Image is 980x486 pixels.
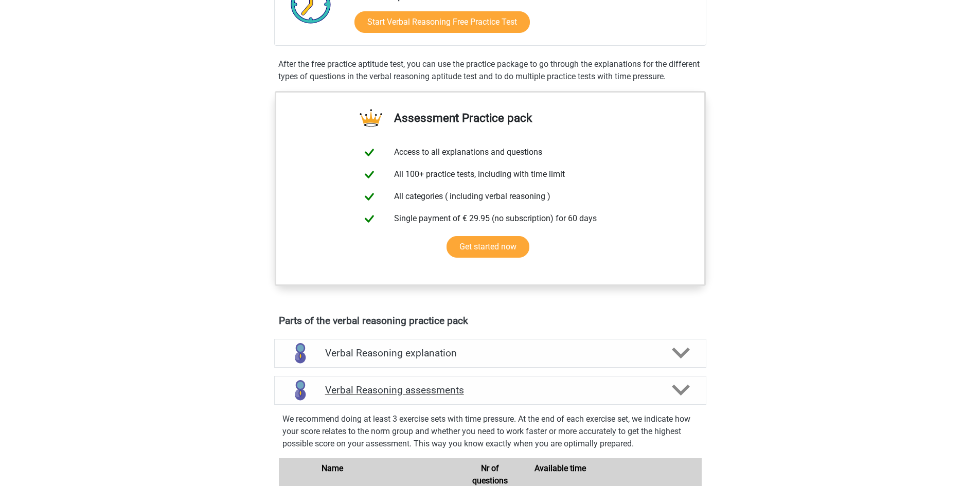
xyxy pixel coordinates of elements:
[325,347,655,359] h4: Verbal Reasoning explanation
[270,376,710,405] a: assessments Verbal Reasoning assessments
[270,339,710,368] a: explanations Verbal Reasoning explanation
[279,315,702,327] h4: Parts of the verbal reasoning practice pack
[447,236,529,258] a: Get started now
[282,413,698,450] p: We recommend doing at least 3 exercise sets with time pressure. At the end of each exercise set, ...
[354,11,530,33] a: Start Verbal Reasoning Free Practice Test
[274,58,706,83] div: After the free practice aptitude test, you can use the practice package to go through the explana...
[287,340,313,366] img: verbal reasoning explanations
[325,384,655,396] h4: Verbal Reasoning assessments
[287,377,313,403] img: verbal reasoning assessments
